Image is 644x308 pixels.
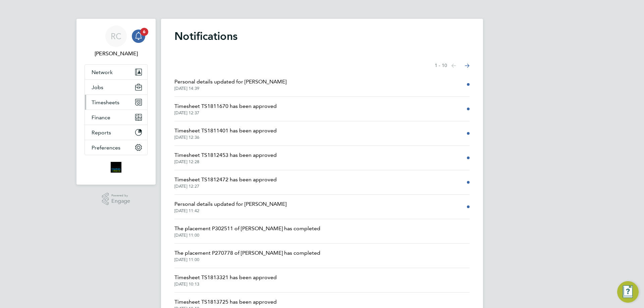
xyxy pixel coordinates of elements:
span: [DATE] 11:00 [174,233,320,238]
a: Personal details updated for [PERSON_NAME][DATE] 14:39 [174,78,286,91]
a: Powered byEngage [102,193,130,205]
span: Timesheet TS1811401 has been approved [174,127,277,135]
span: [DATE] 11:42 [174,208,286,213]
span: [DATE] 14:39 [174,86,286,91]
span: [DATE] 12:27 [174,184,277,189]
span: 1 - 10 [435,62,447,69]
a: RC[PERSON_NAME] [85,25,148,58]
span: Personal details updated for [PERSON_NAME] [174,78,286,86]
span: [DATE] 10:13 [174,282,277,287]
a: Timesheet TS1811401 has been approved[DATE] 12:36 [174,127,277,140]
span: [DATE] 11:00 [174,257,320,262]
span: Personal details updated for [PERSON_NAME] [174,200,286,208]
span: Engage [111,198,130,204]
a: The placement P270778 of [PERSON_NAME] has completed[DATE] 11:00 [174,249,320,262]
h1: Notifications [174,29,470,43]
a: Timesheet TS1811670 has been approved[DATE] 12:37 [174,102,277,116]
span: Timesheet TS1812472 has been approved [174,176,277,184]
span: [DATE] 12:36 [174,135,277,140]
span: Robyn Clarke [85,50,148,58]
a: Timesheet TS1812472 has been approved[DATE] 12:27 [174,176,277,189]
button: Jobs [85,80,147,95]
a: Go to home page [85,162,148,173]
span: [DATE] 12:28 [174,159,277,165]
button: Engage Resource Center [617,281,639,303]
nav: Main navigation [76,19,156,185]
span: RC [111,32,121,41]
button: Timesheets [85,95,147,110]
span: Timesheet TS1813725 has been approved [174,298,277,306]
span: Timesheet TS1811670 has been approved [174,102,277,110]
span: Timesheets [92,99,119,106]
button: Reports [85,125,147,140]
a: Timesheet TS1813321 has been approved[DATE] 10:13 [174,273,277,287]
span: The placement P302511 of [PERSON_NAME] has completed [174,225,320,233]
a: 6 [132,25,145,47]
span: Timesheet TS1813321 has been approved [174,273,277,282]
button: Finance [85,110,147,125]
span: Timesheet TS1812453 has been approved [174,151,277,159]
span: Finance [92,114,110,121]
span: Powered by [111,193,130,198]
nav: Select page of notifications list [435,59,470,72]
span: Preferences [92,144,120,151]
img: bromak-logo-retina.png [111,162,121,173]
span: Jobs [92,84,103,90]
span: Network [92,69,113,75]
span: Reports [92,129,111,136]
a: Personal details updated for [PERSON_NAME][DATE] 11:42 [174,200,286,213]
button: Network [85,65,147,79]
span: 6 [140,28,148,36]
button: Preferences [85,140,147,155]
span: The placement P270778 of [PERSON_NAME] has completed [174,249,320,257]
a: The placement P302511 of [PERSON_NAME] has completed[DATE] 11:00 [174,225,320,238]
a: Timesheet TS1812453 has been approved[DATE] 12:28 [174,151,277,165]
span: [DATE] 12:37 [174,110,277,116]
